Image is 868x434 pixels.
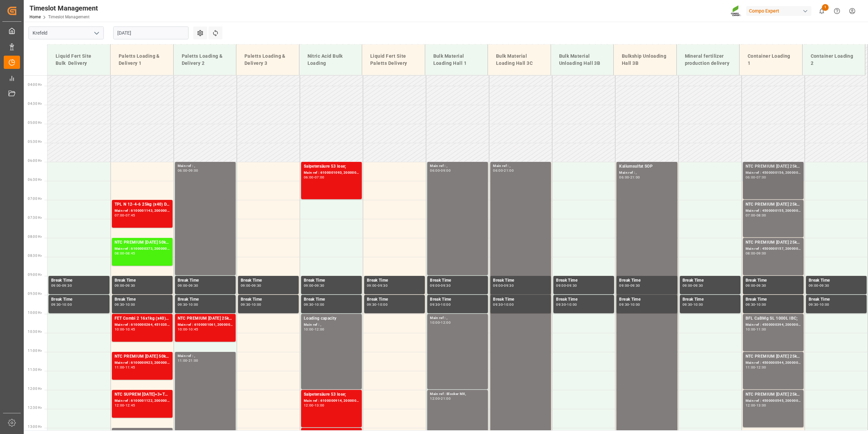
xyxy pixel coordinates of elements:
[305,50,357,70] div: Nitric Acid Bulk Loading
[304,322,359,328] div: Main ref : ,
[124,214,125,217] div: -
[493,303,503,306] div: 09:30
[430,284,440,287] div: 09:00
[115,296,170,303] div: Break Time
[115,366,124,369] div: 11:00
[28,216,42,220] span: 07:30 Hr
[430,303,440,306] div: 09:30
[441,397,451,400] div: 21:00
[809,284,818,287] div: 09:00
[746,170,801,176] div: Main ref : 4500000156, 2000000004;
[115,303,124,306] div: 09:30
[115,360,170,366] div: Main ref : 6100000923, 2000000197;
[440,321,441,324] div: -
[746,398,801,404] div: Main ref : 4500000545, 2000000354;
[746,201,801,208] div: NTC PREMIUM [DATE] 25kg (x42) INT;
[503,284,504,287] div: -
[746,360,801,366] div: Main ref : 4500000544, 2000000354;
[187,328,188,331] div: -
[241,296,296,303] div: Break Time
[28,406,42,410] span: 12:30 Hr
[304,296,359,303] div: Break Time
[683,303,692,306] div: 09:30
[28,311,42,315] span: 10:00 Hr
[504,169,514,172] div: 21:00
[62,284,72,287] div: 09:30
[430,163,485,169] div: Main ref : ,
[314,303,315,306] div: -
[125,303,135,306] div: 10:00
[746,315,801,322] div: BFL CaBMg SL 1000L IBC;
[440,284,441,287] div: -
[755,366,756,369] div: -
[304,315,359,322] div: Loading capacity
[28,83,42,87] span: 04:00 Hr
[367,303,377,306] div: 09:30
[28,140,42,144] span: 05:30 Hr
[503,169,504,172] div: -
[377,284,378,287] div: -
[755,214,756,217] div: -
[746,239,801,246] div: NTC PREMIUM [DATE] 25kg (x42) INT;
[829,3,845,19] button: Help Center
[818,303,820,306] div: -
[189,169,198,172] div: 09:00
[28,197,42,201] span: 07:00 Hr
[683,277,738,284] div: Break Time
[746,284,755,287] div: 09:00
[304,398,359,404] div: Main ref : 6100000914, 2000000955;
[430,391,485,397] div: Main ref : Blocker MX,
[556,303,566,306] div: 09:30
[809,296,864,303] div: Break Time
[731,5,742,17] img: Screenshot%202023-09-29%20at%2010.02.21.png_1712312052.png
[746,163,801,170] div: NTC PREMIUM [DATE] 25kg (x42) INT;
[630,176,640,179] div: 21:00
[503,303,504,306] div: -
[820,284,829,287] div: 09:30
[115,246,170,252] div: Main ref : 6100000373, 2000000192;2000000168; 2000000192;
[746,214,755,217] div: 07:00
[178,353,233,359] div: Main ref : ,
[304,284,314,287] div: 09:00
[367,296,422,303] div: Break Time
[241,284,251,287] div: 09:00
[378,284,388,287] div: 09:30
[115,252,124,255] div: 08:00
[440,303,441,306] div: -
[315,404,324,407] div: 13:00
[746,366,755,369] div: 11:00
[125,252,135,255] div: 08:45
[241,303,251,306] div: 09:30
[441,303,451,306] div: 10:00
[304,170,359,176] div: Main ref : 6100001093, 2000001003;
[115,391,170,398] div: NTC SUPREM [DATE]+3+TE 600kg BB;FTL S NK 8-0-24 25kg (x40) INT;FTL SP 18-5-8 25kg (x40) INT;TPL N...
[189,328,198,331] div: 10:45
[493,163,548,169] div: Main ref : ,
[746,328,755,331] div: 10:00
[178,277,233,284] div: Break Time
[28,349,42,353] span: 11:00 Hr
[28,178,42,182] span: 06:30 Hr
[28,425,42,429] span: 13:00 Hr
[189,359,198,362] div: 21:00
[116,50,168,70] div: Paletts Loading & Delivery 1
[746,208,801,214] div: Main ref : 4500000155, 2000000004;
[124,303,125,306] div: -
[51,277,107,284] div: Break Time
[314,404,315,407] div: -
[187,284,188,287] div: -
[251,284,252,287] div: -
[756,303,766,306] div: 10:00
[178,296,233,303] div: Break Time
[682,50,734,70] div: Mineral fertilizer production delivery
[28,273,42,277] span: 09:00 Hr
[28,292,42,296] span: 09:30 Hr
[756,328,766,331] div: 11:00
[91,28,101,38] button: open menu
[746,4,814,17] button: Compo Expert
[567,303,577,306] div: 10:00
[187,359,188,362] div: -
[746,277,801,284] div: Break Time
[683,284,692,287] div: 09:00
[493,296,548,303] div: Break Time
